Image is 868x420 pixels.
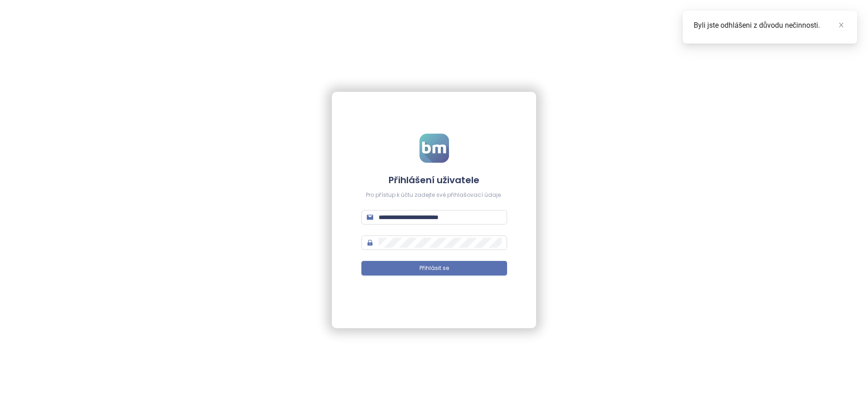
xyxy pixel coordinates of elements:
[838,22,844,28] span: close
[367,214,373,220] span: mail
[361,191,507,200] div: Pro přístup k účtu zadejte své přihlašovací údaje.
[419,134,449,163] img: logo
[694,20,846,31] div: Byli jste odhlášeni z důvodu nečinnosti.
[361,174,507,186] h4: Přihlášení uživatele
[367,240,373,246] span: lock
[361,261,507,275] button: Přihlásit se
[419,264,449,273] span: Přihlásit se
